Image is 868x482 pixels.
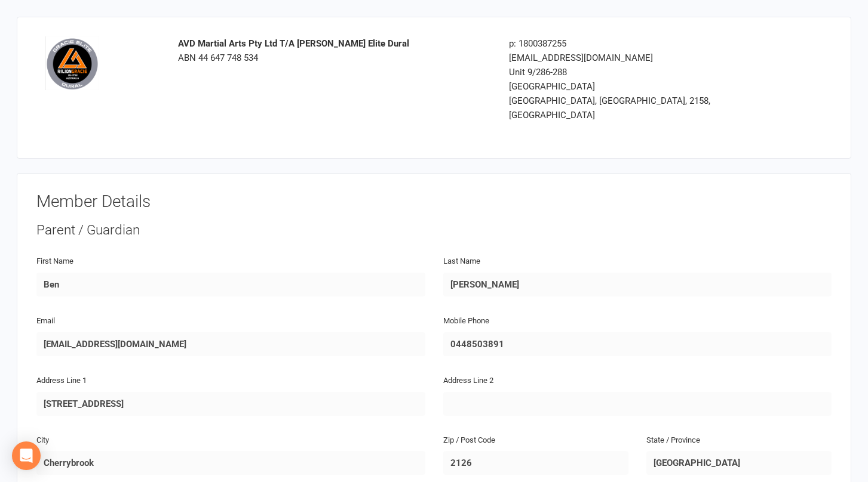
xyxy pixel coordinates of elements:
[443,315,489,327] label: Mobile Phone
[36,193,832,211] h3: Member Details
[646,434,700,447] label: State / Province
[443,375,493,387] label: Address Line 2
[36,434,49,447] label: City
[443,434,495,447] label: Zip / Post Code
[36,315,55,327] label: Email
[178,38,409,49] strong: AVD Martial Arts Pty Ltd T/A [PERSON_NAME] Elite Dural
[509,36,756,51] div: p: 1800387255
[443,255,480,268] label: Last Name
[36,375,87,387] label: Address Line 1
[509,79,756,94] div: [GEOGRAPHIC_DATA]
[12,441,41,470] div: Open Intercom Messenger
[36,221,832,240] div: Parent / Guardian
[509,65,756,79] div: Unit 9/286-288
[178,36,492,65] div: ABN 44 647 748 534
[45,36,99,90] img: 4ac8c5f5-42a9-4c23-917a-e6e20e2754b2.png
[36,255,73,268] label: First Name
[509,94,756,122] div: [GEOGRAPHIC_DATA], [GEOGRAPHIC_DATA], 2158, [GEOGRAPHIC_DATA]
[509,51,756,65] div: [EMAIL_ADDRESS][DOMAIN_NAME]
